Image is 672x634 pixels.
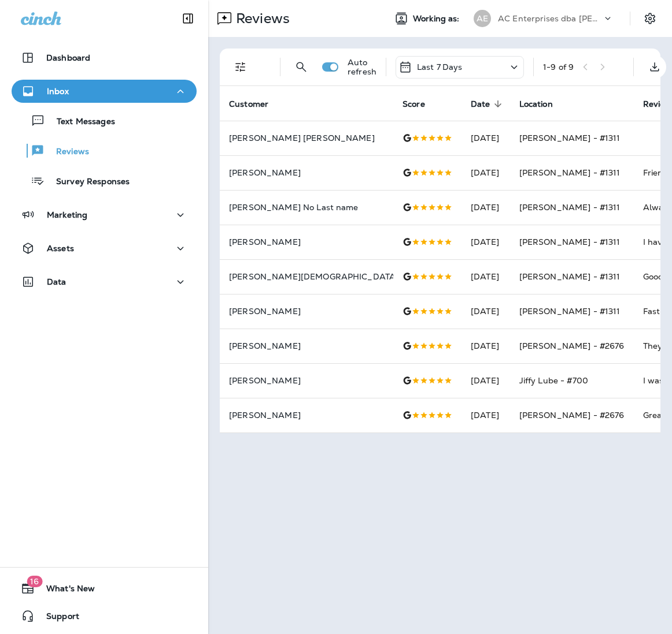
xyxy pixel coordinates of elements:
span: Date [471,99,490,109]
div: AE [474,10,491,27]
span: [PERSON_NAME] - #1311 [519,167,621,178]
button: Data [12,270,197,293]
span: Location [519,99,553,109]
span: 16 [27,576,42,587]
span: [PERSON_NAME] - #1311 [519,237,621,247]
span: [PERSON_NAME] - #1311 [519,202,621,212]
p: AC Enterprises dba [PERSON_NAME] [498,14,602,23]
button: Filters [229,55,252,79]
p: Reviews [231,10,290,27]
p: Text Messages [45,117,115,128]
span: [PERSON_NAME] - #1311 [519,306,621,316]
p: Marketing [47,210,87,219]
span: What's New [35,584,95,598]
span: Support [35,611,79,625]
span: Location [519,99,568,109]
button: Inbox [12,80,197,103]
button: Survey Responses [12,169,197,193]
p: Data [47,277,67,286]
span: Jiffy Lube - #700 [519,375,588,386]
td: [DATE] [461,259,510,294]
button: Search Reviews [290,55,313,79]
span: [PERSON_NAME] - #1311 [519,271,621,282]
button: Collapse Sidebar [172,7,204,30]
td: [DATE] [461,363,510,398]
button: Reviews [12,139,197,163]
button: Marketing [12,203,197,226]
p: [PERSON_NAME] [229,341,384,350]
span: Working as: [413,14,462,24]
button: Dashboard [12,46,197,69]
p: Inbox [47,87,69,96]
p: Auto refresh [348,58,376,76]
p: Dashboard [46,53,90,62]
p: Last 7 Days [417,62,463,72]
div: 1 - 9 of 9 [543,62,574,72]
button: Support [12,605,197,628]
span: Customer [229,99,268,109]
span: Date [471,99,505,109]
p: [PERSON_NAME][DEMOGRAPHIC_DATA] [229,272,384,281]
td: [DATE] [461,225,510,259]
span: Score [403,99,425,109]
p: [PERSON_NAME] [229,168,384,177]
button: Text Messages [12,109,197,133]
p: [PERSON_NAME] [229,411,384,420]
td: [DATE] [461,398,510,432]
span: [PERSON_NAME] - #2676 [519,410,625,420]
p: [PERSON_NAME] No Last name [229,203,384,212]
button: Settings [640,8,660,29]
td: [DATE] [461,121,510,155]
td: [DATE] [461,190,510,225]
button: Export as CSV [643,55,666,79]
span: Score [403,99,440,109]
p: [PERSON_NAME] [PERSON_NAME] [229,133,384,143]
button: Assets [12,237,197,260]
p: Reviews [45,147,89,158]
p: Survey Responses [45,177,130,188]
span: Customer [229,99,283,109]
p: Assets [47,244,74,253]
td: [DATE] [461,294,510,329]
span: [PERSON_NAME] - #2676 [519,341,625,351]
button: 16What's New [12,577,197,600]
p: [PERSON_NAME] [229,376,384,385]
span: [PERSON_NAME] - #1311 [519,133,621,143]
td: [DATE] [461,155,510,190]
p: [PERSON_NAME] [229,237,384,247]
p: [PERSON_NAME] [229,307,384,316]
td: [DATE] [461,329,510,363]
